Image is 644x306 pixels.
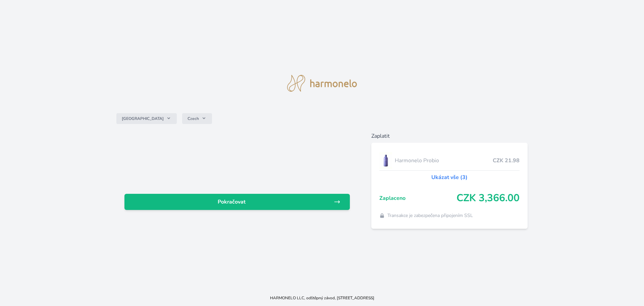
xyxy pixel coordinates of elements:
[371,132,528,140] h6: Zaplatit
[379,152,392,169] img: CLEAN_PROBIO_se_stinem_x-lo.jpg
[387,212,473,219] span: Transakce je zabezpečena připojením SSL
[182,113,212,124] button: Czech
[124,194,350,210] a: Pokračovat
[431,173,468,181] a: Ukázat vše (3)
[457,192,520,204] span: CZK 3,366.00
[287,75,357,92] img: logo.svg
[379,194,457,202] span: Zaplaceno
[130,198,334,206] span: Pokračovat
[116,113,177,124] button: [GEOGRAPHIC_DATA]
[493,157,520,165] span: CZK 21.98
[187,116,199,121] span: Czech
[122,116,164,121] span: [GEOGRAPHIC_DATA]
[395,157,493,165] span: Harmonelo Probio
